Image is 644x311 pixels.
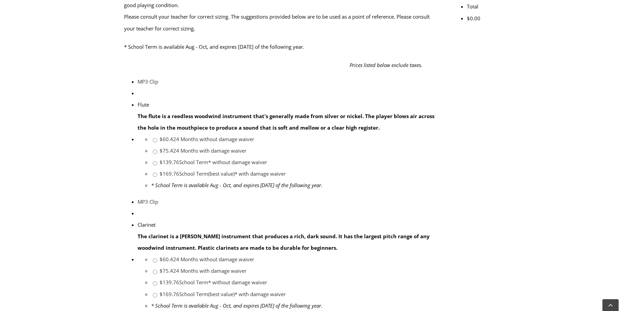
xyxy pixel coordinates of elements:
span: $139.76 [160,279,179,286]
em: * School Term is available Aug - Oct, and expires [DATE] of the following year. [151,182,323,188]
li: Total [467,1,520,12]
a: $75.424 Months with damage waiver [160,267,246,274]
a: $139.76School Term* without damage waiver [160,159,267,165]
span: $169.76 [160,291,179,297]
a: MP3 Clip [138,78,158,85]
span: $75.42 [160,147,176,154]
div: Clarinet [138,219,437,230]
em: Prices listed below exclude taxes. [350,62,422,68]
strong: The clarinet is a [PERSON_NAME] instrument that produces a rich, dark sound. It has the largest p... [138,233,430,251]
a: $60.424 Months without damage waiver [160,136,254,142]
span: $60.42 [160,256,176,263]
a: $169.76School Term(best value)* with damage waiver [160,170,286,177]
div: Flute [138,99,437,110]
a: MP3 Clip [138,198,158,205]
span: $60.42 [160,136,176,142]
p: * School Term is available Aug - Oct, and expires [DATE] of the following year. [124,41,437,52]
a: $60.424 Months without damage waiver [160,256,254,263]
span: $75.42 [160,267,176,274]
a: $75.424 Months with damage waiver [160,147,246,154]
span: $139.76 [160,159,179,165]
em: * School Term is available Aug - Oct, and expires [DATE] of the following year. [151,302,323,309]
a: $169.76School Term(best value)* with damage waiver [160,291,286,297]
li: $0.00 [467,13,520,24]
strong: The flute is a reedless woodwind instrument that's generally made from silver or nickel. The play... [138,113,434,131]
span: $169.76 [160,170,179,177]
a: $139.76School Term* without damage waiver [160,279,267,286]
p: Please consult your teacher for correct sizing. The suggestions provided below are to be used as ... [124,11,437,34]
